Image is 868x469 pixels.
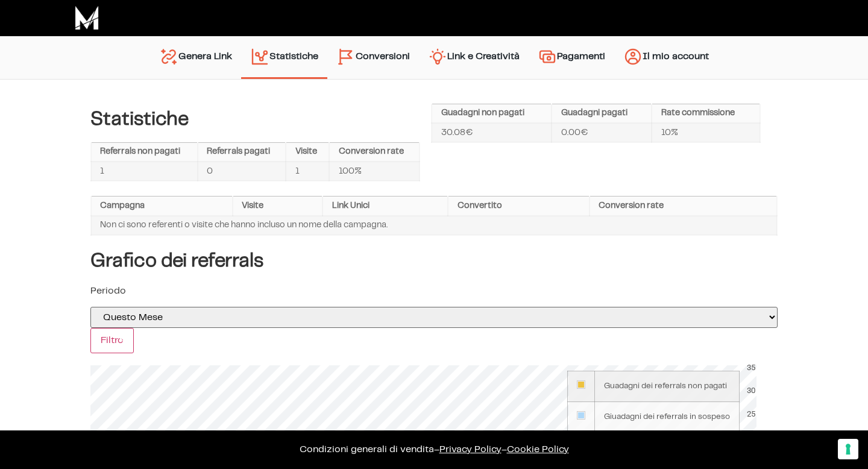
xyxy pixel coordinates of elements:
[595,402,740,433] td: Giuadagni dei referrals in sospeso
[595,371,740,402] td: Guadagni dei referrals non pagati
[432,104,552,124] th: Guadagni non pagati
[747,385,757,397] div: 30
[90,328,134,353] input: Filtro
[329,162,420,181] td: 100%
[91,216,777,235] td: Non ci sono referenti o visite che hanno incluso un nome della campagna.
[90,307,778,328] select: selected='selected'
[428,47,447,66] img: creativity.svg
[250,47,269,66] img: stats.svg
[327,42,419,73] a: Conversioni
[300,445,434,454] a: Condizioni generali di vendita
[286,162,329,181] td: 1
[747,408,757,420] div: 25
[90,250,778,272] h4: Grafico dei referrals
[90,109,420,130] h4: Statistiche
[652,104,760,124] th: Rate commissione
[198,143,286,162] th: Referrals pagati
[590,197,777,216] th: Conversion rate
[329,143,420,162] th: Conversion rate
[241,42,327,71] a: Statistiche
[286,143,329,162] th: Visite
[552,123,652,142] td: 0.00€
[336,47,356,66] img: conversion-2.svg
[198,162,286,181] td: 0
[91,197,233,216] th: Campagna
[150,36,718,79] nav: Menu principale
[838,439,858,459] button: Le tue preferenze relative al consenso per le tecnologie di tracciamento
[507,445,569,454] span: Cookie Policy
[10,422,46,458] iframe: Customerly Messenger Launcher
[529,42,614,73] a: Pagamenti
[91,162,198,181] td: 1
[747,362,757,374] div: 35
[552,104,652,124] th: Guadagni pagati
[150,42,241,73] a: Genera Link
[159,47,178,66] img: generate-link.svg
[419,42,529,73] a: Link e Creatività
[322,197,448,216] th: Link Unici
[439,445,502,454] a: Privacy Policy
[538,47,557,66] img: payments.svg
[12,442,856,457] p: – –
[91,143,198,162] th: Referrals non pagati
[432,123,552,142] td: 30.08€
[90,284,778,298] p: Periodo
[652,123,760,142] td: 10%
[614,42,718,73] a: Il mio account
[448,197,590,216] th: Convertito
[623,47,643,66] img: account.svg
[233,197,323,216] th: Visite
